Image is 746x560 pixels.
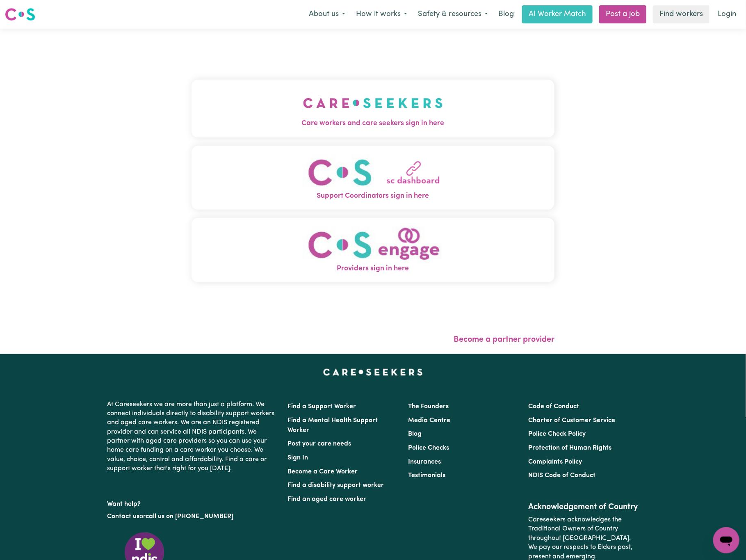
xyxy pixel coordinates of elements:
a: Sign In [288,455,308,461]
a: Police Check Policy [528,431,586,437]
button: About us [303,6,351,23]
p: or [107,509,278,524]
a: Careseekers logo [5,5,35,24]
a: Login [713,5,741,23]
a: call us on [PHONE_NUMBER] [146,513,234,520]
iframe: Button to launch messaging window [713,527,739,553]
span: Care workers and care seekers sign in here [192,118,555,129]
button: Providers sign in here [192,218,555,282]
a: Charter of Customer Service [528,417,615,424]
a: Become a Care Worker [288,469,358,475]
a: Find a disability support worker [288,482,384,489]
a: The Founders [408,403,449,410]
a: Become a partner provider [454,336,554,344]
a: Testimonials [408,472,445,479]
a: Careseekers home page [323,369,423,375]
a: Protection of Human Rights [528,445,611,451]
button: How it works [351,6,413,23]
a: Find workers [653,5,709,23]
a: Complaints Policy [528,459,582,465]
a: Contact us [107,513,140,520]
span: Providers sign in here [192,263,555,274]
a: Find a Mental Health Support Worker [288,417,378,434]
p: At Careseekers we are more than just a platform. We connect individuals directly to disability su... [107,397,278,477]
a: Find a Support Worker [288,403,356,410]
button: Care workers and care seekers sign in here [192,80,555,137]
a: Code of Conduct [528,403,579,410]
button: Support Coordinators sign in here [192,146,555,210]
a: Insurances [408,459,441,465]
img: Careseekers logo [5,7,35,22]
a: Media Centre [408,417,450,424]
a: NDIS Code of Conduct [528,472,595,479]
a: Find an aged care worker [288,496,367,503]
button: Safety & resources [413,6,493,23]
a: Post a job [599,5,646,23]
a: Blog [493,5,519,23]
a: AI Worker Match [522,5,593,23]
h2: Acknowledgement of Country [528,502,639,512]
span: Support Coordinators sign in here [192,191,555,201]
a: Post your care needs [288,441,351,447]
p: Want help? [107,496,278,509]
a: Police Checks [408,445,449,451]
a: Blog [408,431,422,437]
